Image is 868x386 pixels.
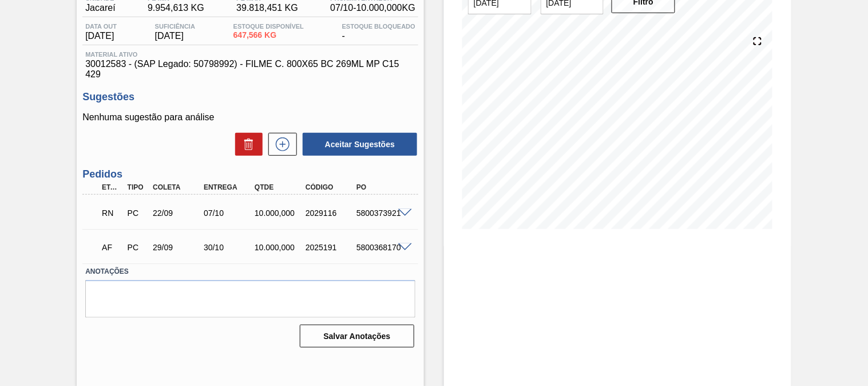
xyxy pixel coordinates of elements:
[252,183,308,191] div: Qtde
[155,23,195,30] span: Suficiência
[85,51,415,58] span: Material ativo
[82,112,418,123] p: Nenhuma sugestão para análise
[82,91,418,103] h3: Sugestões
[303,183,359,191] div: Código
[148,3,204,13] span: 9.954,613 KG
[99,200,124,226] div: Em renegociação
[99,235,124,260] div: Aguardando Faturamento
[201,183,257,191] div: Entrega
[125,243,150,252] div: Pedido de Compra
[85,3,115,13] span: Jacareí
[233,23,304,30] span: Estoque Disponível
[85,263,415,280] label: Anotações
[85,23,117,30] span: Data out
[303,208,359,218] div: 2029116
[125,208,150,218] div: Pedido de Compra
[125,183,150,191] div: Tipo
[150,183,206,191] div: Coleta
[297,132,418,157] div: Aceitar Sugestões
[85,59,415,80] span: 30012583 - (SAP Legado: 50798992) - FILME C. 800X65 BC 269ML MP C15 429
[99,183,124,191] div: Etapa
[150,208,206,218] div: 22/09/2025
[252,208,308,218] div: 10.000,000
[85,31,117,41] span: [DATE]
[300,325,414,348] button: Salvar Anotações
[150,243,206,252] div: 29/09/2025
[102,243,121,252] p: AF
[263,133,297,156] div: Nova sugestão
[252,243,308,252] div: 10.000,000
[303,133,417,156] button: Aceitar Sugestões
[233,31,304,40] span: 647,566 KG
[342,23,415,30] span: Estoque Bloqueado
[354,208,410,218] div: 5800373921
[303,243,359,252] div: 2025191
[229,133,263,156] div: Excluir Sugestões
[330,3,415,13] span: 07/10 - 10.000,000 KG
[236,3,298,13] span: 39.818,451 KG
[339,23,418,41] div: -
[354,183,410,191] div: PO
[102,208,121,218] p: RN
[82,168,418,180] h3: Pedidos
[201,208,257,218] div: 07/10/2025
[155,31,195,41] span: [DATE]
[354,243,410,252] div: 5800368170
[201,243,257,252] div: 30/10/2025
